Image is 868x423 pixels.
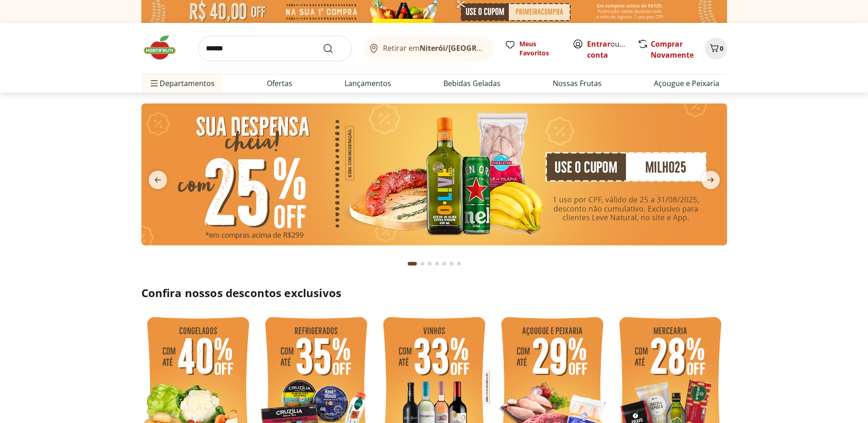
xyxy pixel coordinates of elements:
[694,171,727,189] button: next
[720,44,723,53] span: 0
[141,103,727,245] img: cupom
[141,286,727,300] h2: Confira nossos descontos exclusivos
[651,39,694,60] a: Comprar Novamente
[419,253,426,275] button: Go to page 2 from fs-carousel
[433,253,441,275] button: Go to page 4 from fs-carousel
[267,78,292,89] a: Ofertas
[505,39,561,58] a: Meus Favoritos
[345,78,391,89] a: Lançamentos
[441,253,448,275] button: Go to page 5 from fs-carousel
[141,34,187,61] img: Hortifruti
[420,43,524,53] b: Niterói/[GEOGRAPHIC_DATA]
[443,78,501,89] a: Bebidas Geladas
[323,43,345,54] button: Submit Search
[455,253,463,275] button: Go to page 7 from fs-carousel
[654,78,719,89] a: Açougue e Peixaria
[426,253,433,275] button: Go to page 3 from fs-carousel
[587,38,628,60] span: ou
[519,39,561,58] span: Meus Favoritos
[149,72,160,94] button: Menu
[198,36,352,61] input: search
[587,39,637,60] a: Criar conta
[705,38,727,60] button: Carrinho
[587,39,610,49] a: Entrar
[448,253,455,275] button: Go to page 6 from fs-carousel
[141,171,174,189] button: previous
[406,253,419,275] button: Current page from fs-carousel
[149,72,215,94] span: Departamentos
[553,78,602,89] a: Nossas Frutas
[363,36,494,61] button: Retirar emNiterói/[GEOGRAPHIC_DATA]
[383,44,484,52] span: Retirar em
